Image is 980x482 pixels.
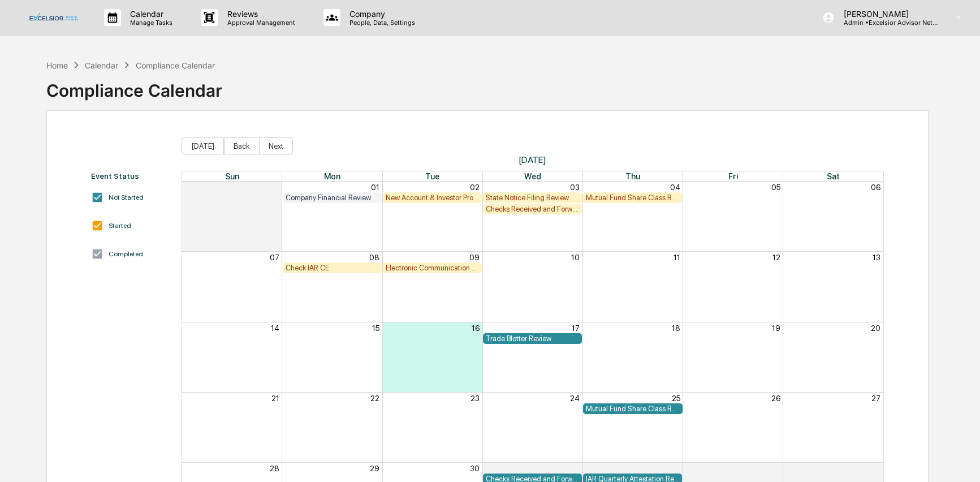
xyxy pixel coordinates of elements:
[586,193,679,202] div: Mutual Fund Share Class Review
[835,19,940,27] p: Admin • Excelsior Advisor Network
[524,171,541,181] span: Wed
[486,334,579,343] div: Trade Blotter Review
[91,171,170,180] div: Event Status
[472,324,480,333] button: 16
[372,324,379,333] button: 15
[259,137,293,154] button: Next
[486,193,579,202] div: State Notice Filing Review
[670,183,680,192] button: 04
[771,183,780,192] button: 05
[182,137,224,154] button: [DATE]
[109,250,143,258] div: Completed
[270,253,279,262] button: 07
[672,324,680,333] button: 18
[271,324,279,333] button: 14
[873,253,880,262] button: 13
[486,205,579,213] div: Checks Received and Forwarded Log
[109,193,144,201] div: Not Started
[370,464,379,473] button: 29
[224,137,260,154] button: Back
[340,9,421,19] p: Company
[286,193,379,202] div: Company Financial Review
[386,264,479,272] div: Electronic Communication Review
[386,193,479,202] div: New Account & Investor Profile Review
[470,394,480,403] button: 23
[46,61,68,70] div: Home
[340,19,421,27] p: People, Data, Settings
[827,171,840,181] span: Sat
[871,394,880,403] button: 27
[871,324,880,333] button: 20
[470,464,480,473] button: 30
[225,171,239,181] span: Sun
[27,13,81,22] img: logo
[771,464,780,473] button: 03
[571,464,580,473] button: 01
[570,394,580,403] button: 24
[470,183,480,192] button: 02
[572,324,580,333] button: 17
[271,183,279,192] button: 31
[218,9,301,19] p: Reviews
[121,9,178,19] p: Calendar
[728,171,738,181] span: Fri
[425,171,439,181] span: Tue
[944,445,974,475] iframe: Open customer support
[571,253,580,262] button: 10
[370,394,379,403] button: 22
[121,19,178,27] p: Manage Tasks
[218,19,301,27] p: Approval Management
[772,324,780,333] button: 19
[671,464,680,473] button: 02
[672,394,680,403] button: 25
[109,222,131,230] div: Started
[136,61,215,70] div: Compliance Calendar
[871,183,880,192] button: 06
[46,71,222,101] div: Compliance Calendar
[870,464,880,473] button: 04
[674,253,680,262] button: 11
[586,404,679,413] div: Mutual Fund Share Class Review
[369,253,379,262] button: 08
[469,253,480,262] button: 09
[271,394,279,403] button: 21
[835,9,940,19] p: [PERSON_NAME]
[772,253,780,262] button: 12
[371,183,379,192] button: 01
[182,154,884,165] span: [DATE]
[270,464,279,473] button: 28
[771,394,780,403] button: 26
[570,183,580,192] button: 03
[85,61,118,70] div: Calendar
[286,264,379,272] div: Check IAR CE
[625,171,640,181] span: Thu
[324,171,340,181] span: Mon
